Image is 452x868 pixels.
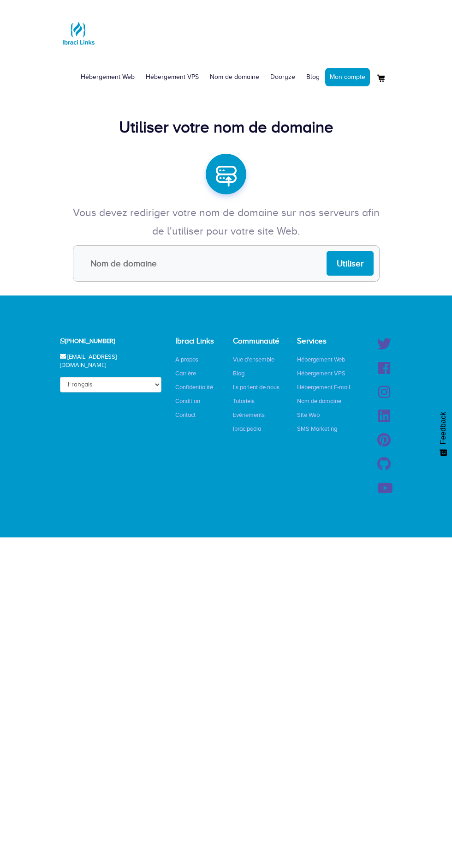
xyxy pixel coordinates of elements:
input: Nom de domaine [73,245,380,282]
a: Nom de domaine [290,397,348,405]
a: Mon compte [325,68,370,86]
a: Contact [168,410,202,419]
a: Condition [168,397,207,405]
a: Blog [226,369,251,378]
a: Hébergement Web [75,63,140,91]
a: Site Web [290,410,327,419]
h4: Ibraci Links [175,337,235,346]
button: Feedback - Afficher l’enquête [434,403,452,465]
span: Feedback [439,412,447,444]
div: [PHONE_NUMBER] [48,330,161,353]
h4: Communauté [233,337,293,346]
a: Tutoriels [226,397,262,405]
a: SMS Marketing [290,424,344,433]
a: Logo Ibraci Links [60,7,97,52]
a: Carrière [168,369,203,378]
a: Evénements [226,410,272,419]
a: Dooryze [265,63,301,91]
img: Logo Ibraci Links [60,15,97,52]
a: Blog [301,63,325,91]
div: [EMAIL_ADDRESS][DOMAIN_NAME] [48,346,161,377]
div: Utiliser votre nom de domaine [60,116,392,139]
a: Confidentialité [168,383,220,392]
a: Hébergement E-mail [290,383,357,392]
p: Vous devez rediriger votre nom de domaine sur nos serveurs afin de l'utiliser pour votre site Web. [69,204,383,241]
a: Vue d'ensemble [226,355,281,364]
a: Nom de domaine [204,63,265,91]
a: Hébergement Web [290,355,352,364]
a: Ibracipedia [226,424,268,433]
a: Hébergement VPS [290,369,352,378]
a: Hébergement VPS [140,63,204,91]
a: Ils parlent de nous [226,383,286,392]
h4: Services [297,337,357,346]
input: Utiliser [327,251,374,276]
a: A propos [168,355,205,364]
